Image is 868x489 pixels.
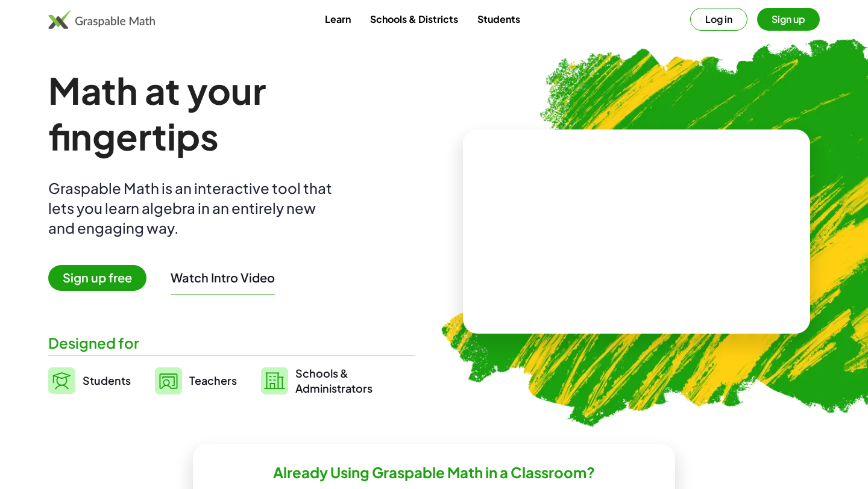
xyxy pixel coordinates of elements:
[261,367,288,394] img: svg%3e
[48,265,146,291] span: Sign up free
[155,367,182,394] img: svg%3e
[48,366,131,396] a: Students
[189,373,237,387] span: Teachers
[48,178,338,238] div: Graspable Math is an interactive tool that lets you learn algebra in an entirely new and engaging...
[546,187,727,277] video: What is this? This is dynamic math notation. Dynamic math notation plays a central role in how Gr...
[48,67,415,159] h1: Math at your fingertips
[295,366,373,396] span: Schools & Administrators
[261,366,373,396] a: Schools &Administrators
[48,367,75,394] img: svg%3e
[360,8,468,30] a: Schools & Districts
[757,8,820,31] button: Sign up
[468,8,530,30] a: Students
[273,463,595,482] h2: Already Using Graspable Math in a Classroom?
[315,8,360,30] a: Learn
[48,333,415,353] div: Designed for
[83,373,131,387] span: Students
[690,8,747,31] button: Log in
[155,366,237,396] a: Teachers
[171,270,275,285] button: Watch Intro Video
